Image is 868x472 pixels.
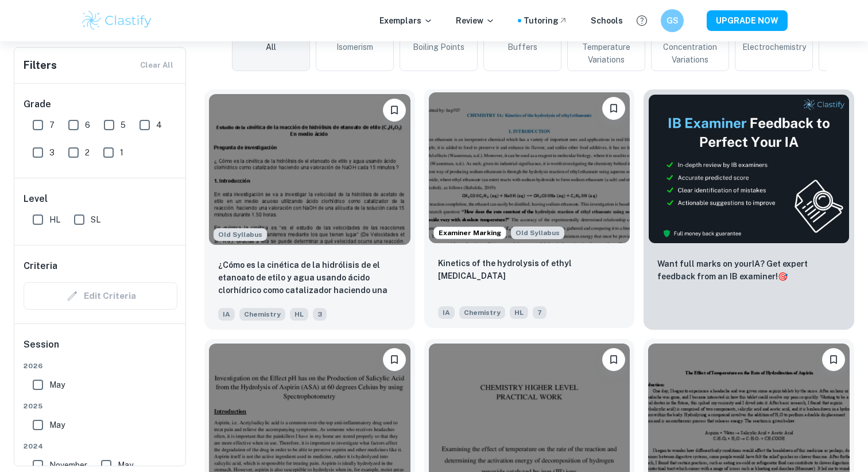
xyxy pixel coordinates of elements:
h6: Filters [24,57,57,73]
a: Schools [591,14,623,27]
p: ¿Cómo es la cinética de la hidrólisis de el etanoato de etilo y agua usando ácido clorhídrico com... [218,259,401,298]
img: Chemistry IA example thumbnail: ¿Cómo es la cinética de la hidrólisis de [209,94,410,245]
h6: GS [666,14,679,27]
span: 4 [156,119,162,131]
span: Chemistry [239,308,285,321]
span: Concentration Variations [656,41,724,66]
img: Clastify logo [80,9,153,32]
button: Bookmark [383,348,406,371]
span: 7 [49,119,55,131]
span: Old Syllabus [214,228,267,241]
span: 6 [85,119,90,131]
span: HL [510,306,528,319]
span: 2026 [24,361,177,371]
span: IA [218,308,235,321]
h6: Criteria [24,259,57,273]
span: May [49,419,65,431]
p: Review [456,14,495,27]
span: 3 [313,308,327,321]
img: Thumbnail [648,94,850,244]
span: Old Syllabus [511,227,564,239]
div: Starting from the May 2025 session, the Chemistry IA requirements have changed. It's OK to refer ... [214,228,267,241]
span: November [49,459,87,471]
span: 3 [49,146,55,159]
button: Bookmark [822,348,845,371]
span: 7 [533,306,547,319]
span: 5 [121,119,126,131]
a: ThumbnailWant full marks on yourIA? Get expert feedback from an IB examiner! [644,89,854,330]
a: Starting from the May 2025 session, the Chemistry IA requirements have changed. It's OK to refer ... [204,89,415,330]
span: Examiner Marking [434,228,506,238]
h6: Grade [24,97,177,111]
button: Bookmark [602,97,625,120]
span: Boiling Points [413,41,464,53]
p: Kinetics of the hydrolysis of ethyl ethanoate [438,257,621,282]
h6: Session [24,338,177,361]
span: Electrochemistry [742,41,806,53]
span: All [266,41,276,53]
span: Isomerism [336,41,373,53]
span: 2025 [24,401,177,411]
span: Buffers [507,41,537,53]
span: 2024 [24,441,177,451]
a: Tutoring [524,14,568,27]
p: Want full marks on your IA ? Get expert feedback from an IB examiner! [657,258,840,283]
span: 1 [120,146,123,159]
span: HL [290,308,308,321]
span: May [118,459,133,471]
div: Criteria filters are unavailable when searching by topic [24,282,177,310]
button: Bookmark [602,348,625,371]
button: Bookmark [383,99,406,122]
h6: Level [24,192,177,206]
button: Help and Feedback [632,11,652,30]
span: IA [438,306,455,319]
button: GS [661,9,684,32]
button: UPGRADE NOW [707,10,788,31]
p: Exemplars [379,14,433,27]
div: Starting from the May 2025 session, the Chemistry IA requirements have changed. It's OK to refer ... [511,227,564,239]
span: SL [91,213,100,226]
span: HL [49,213,60,226]
span: May [49,379,65,391]
a: Examiner MarkingStarting from the May 2025 session, the Chemistry IA requirements have changed. I... [424,89,635,330]
span: 2 [85,146,90,159]
img: Chemistry IA example thumbnail: Kinetics of the hydrolysis of ethyl etha [429,92,630,243]
span: Chemistry [459,306,505,319]
span: Temperature Variations [572,41,640,66]
span: 🎯 [778,272,788,281]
